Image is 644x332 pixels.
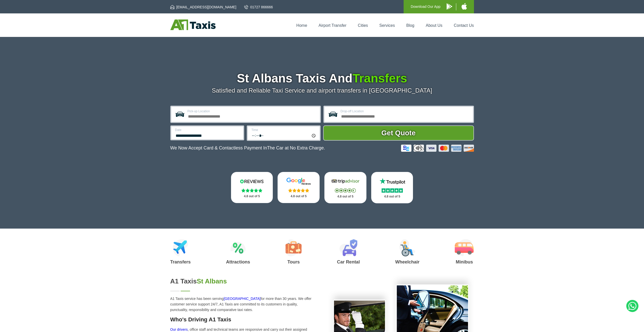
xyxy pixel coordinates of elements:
p: 4.8 out of 5 [377,193,408,200]
img: A1 Taxis Android App [447,3,452,10]
a: Airport Transfer [319,23,346,28]
h3: Tours [285,260,302,264]
h3: Transfers [170,260,191,264]
a: [EMAIL_ADDRESS][DOMAIN_NAME] [170,5,236,10]
p: 4.8 out of 5 [283,193,314,200]
img: Tours [285,239,302,256]
p: 4.8 out of 5 [237,193,267,200]
h2: A1 Taxis [170,277,316,285]
span: St Albans [197,277,227,285]
a: 01727 866666 [244,5,273,10]
a: Services [379,23,395,28]
span: The Car at No Extra Charge. [267,145,325,150]
img: Stars [288,188,309,192]
h3: Minibus [455,260,474,264]
a: Tripadvisor Stars 4.8 out of 5 [324,172,366,203]
img: Attractions [230,239,246,256]
img: A1 Taxis St Albans LTD [170,19,216,30]
h1: St Albans Taxis And [170,72,474,84]
p: 4.8 out of 5 [330,193,361,200]
p: Satisfied and Reliable Taxi Service and airport transfers in [GEOGRAPHIC_DATA] [170,87,474,94]
img: Tripadvisor [330,178,361,185]
p: We Now Accept Card & Contactless Payment In [170,145,325,151]
img: Reviews.io [237,178,267,185]
a: Home [296,23,307,28]
label: Date [175,128,240,131]
button: Get Quote [323,125,474,141]
a: Our drivers [170,327,188,331]
a: Google Stars 4.8 out of 5 [278,172,320,203]
a: Blog [406,23,414,28]
a: Trustpilot Stars 4.8 out of 5 [371,172,413,203]
img: A1 Taxis iPhone App [462,3,467,10]
img: Credit And Debit Cards [401,145,474,152]
label: Drop-off Location [341,110,470,113]
img: Airport Transfers [173,239,188,256]
img: Stars [241,188,262,192]
img: Car Rental [339,239,357,256]
h3: Who's Driving A1 Taxis [170,316,316,323]
a: Reviews.io Stars 4.8 out of 5 [231,172,273,203]
img: Google [283,178,314,185]
p: Download Our App [411,4,441,10]
img: Stars [382,188,403,193]
h3: Wheelchair [395,260,420,264]
img: Minibus [455,239,474,256]
a: About Us [426,23,443,28]
p: A1 Taxis service has been serving for more than 30 years. We offer customer service support 24/7,... [170,296,316,313]
a: Contact Us [454,23,474,28]
img: Trustpilot [377,178,407,185]
h3: Car Rental [337,260,360,264]
img: Wheelchair [399,239,416,256]
a: Cities [358,23,368,28]
a: [GEOGRAPHIC_DATA] [224,297,261,301]
label: Pick-up Location [188,110,317,113]
h3: Attractions [226,260,250,264]
img: Stars [335,188,356,193]
label: Time [252,128,317,131]
span: Transfers [352,72,407,85]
